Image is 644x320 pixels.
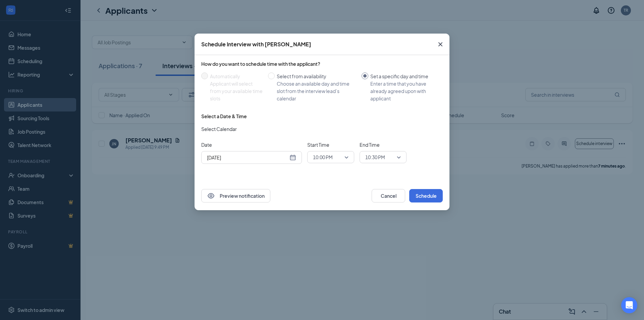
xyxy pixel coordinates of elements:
[207,192,215,200] svg: Eye
[372,189,405,202] button: Cancel
[201,189,270,202] button: EyePreview notification
[201,41,311,48] div: Schedule Interview with [PERSON_NAME]
[201,60,443,67] div: How do you want to schedule time with the applicant?
[409,189,443,202] button: Schedule
[370,73,437,80] div: Set a specific day and time
[431,34,449,55] button: Close
[210,73,263,80] div: Automatically
[621,297,637,313] div: Open Intercom Messenger
[277,73,356,80] div: Select from availability
[201,141,302,148] span: Date
[201,125,237,133] span: Select Calendar
[210,80,263,102] div: Applicant will select from your available time slots
[365,152,385,162] span: 10:30 PM
[307,141,354,148] span: Start Time
[201,113,247,120] div: Select a Date & Time
[360,141,407,148] span: End Time
[313,152,333,162] span: 10:00 PM
[277,80,356,102] div: Choose an available day and time slot from the interview lead’s calendar
[207,154,288,161] input: Aug 25, 2025
[436,40,444,48] svg: Cross
[370,80,437,102] div: Enter a time that you have already agreed upon with applicant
